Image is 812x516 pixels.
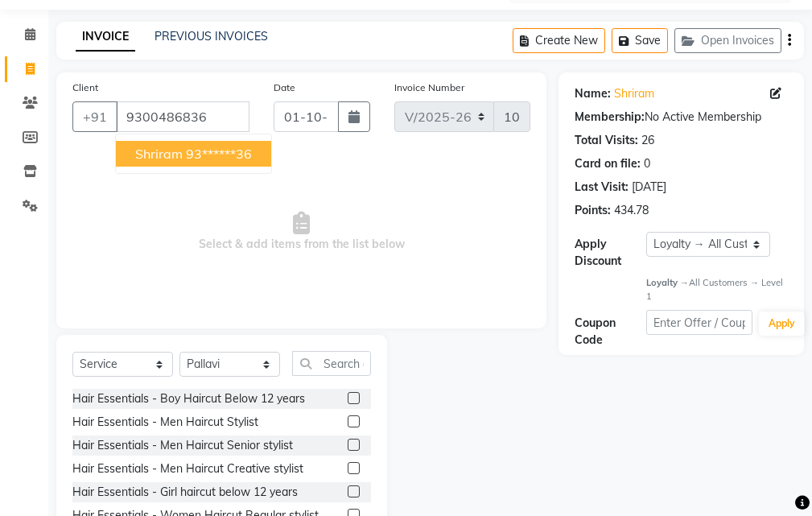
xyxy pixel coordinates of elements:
[76,23,135,52] a: INVOICE
[513,28,605,53] button: Create New
[674,28,781,53] button: Open Invoices
[72,460,303,477] div: Hair Essentials - Men Haircut Creative stylist
[292,351,371,376] input: Search or Scan
[575,202,611,219] div: Points:
[575,155,641,172] div: Card on file:
[575,236,645,270] div: Apply Discount
[614,202,649,219] div: 434.78
[274,80,295,95] label: Date
[644,155,650,172] div: 0
[116,101,249,132] input: Search by Name/Mobile/Email/Code
[632,179,666,196] div: [DATE]
[135,146,183,162] span: Shriram
[72,437,293,454] div: Hair Essentials - Men Haircut Senior stylist
[72,101,117,132] button: +91
[614,85,654,102] a: Shriram
[646,276,788,303] div: All Customers → Level 1
[575,109,788,126] div: No Active Membership
[646,310,752,335] input: Enter Offer / Coupon Code
[155,29,268,43] a: PREVIOUS INVOICES
[72,390,305,407] div: Hair Essentials - Boy Haircut Below 12 years
[72,484,298,501] div: Hair Essentials - Girl haircut below 12 years
[72,151,530,312] span: Select & add items from the list below
[72,414,258,431] div: Hair Essentials - Men Haircut Stylist
[575,132,638,149] div: Total Visits:
[394,80,464,95] label: Invoice Number
[575,315,645,349] div: Coupon Code
[575,179,629,196] div: Last Visit:
[641,132,654,149] div: 26
[72,80,98,95] label: Client
[759,312,805,336] button: Apply
[575,109,645,126] div: Membership:
[575,85,611,102] div: Name:
[612,28,668,53] button: Save
[646,277,689,288] strong: Loyalty →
